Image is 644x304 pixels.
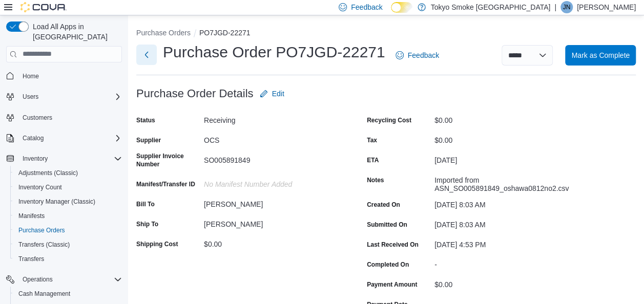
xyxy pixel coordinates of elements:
label: Ship To [136,220,158,228]
img: Cova [20,2,67,12]
label: Submitted On [367,221,407,229]
button: Inventory Count [10,180,126,194]
label: Recycling Cost [367,116,411,124]
span: Feedback [408,50,439,60]
p: [PERSON_NAME] [577,1,636,13]
span: Adjustments (Classic) [18,169,78,177]
span: Inventory [18,153,122,165]
button: Inventory Manager (Classic) [10,194,126,209]
div: Jesse Neira [560,1,573,13]
button: Users [18,91,43,103]
span: Cash Management [14,288,122,300]
span: Purchase Orders [18,226,65,234]
span: Catalog [18,132,122,144]
a: Cash Management [14,288,74,300]
span: Transfers (Classic) [14,238,122,251]
span: Transfers [14,253,122,265]
span: Transfers [18,255,44,263]
div: $0.00 [204,236,341,248]
span: Mark as Complete [571,50,630,60]
div: [DATE] 8:03 AM [434,216,572,229]
span: Operations [23,275,53,284]
button: Transfers [10,252,126,266]
button: PO7JGD-22271 [199,29,251,37]
div: OCS [204,132,341,144]
button: Customers [2,110,126,125]
span: Operations [18,273,122,286]
span: JN [563,1,571,13]
button: Inventory [18,153,52,165]
button: Transfers (Classic) [10,237,126,252]
a: Customers [18,112,56,124]
a: Adjustments (Classic) [14,167,82,179]
span: Inventory Manager (Classic) [14,196,122,208]
span: Edit [272,89,284,99]
span: Customers [23,114,52,122]
h1: Purchase Order PO7JGD-22271 [163,42,385,62]
p: Tokyo Smoke [GEOGRAPHIC_DATA] [431,1,551,13]
button: Manifests [10,209,126,223]
button: Catalog [18,132,48,144]
label: Notes [367,176,384,184]
button: Cash Management [10,287,126,301]
label: ETA [367,156,379,164]
p: | [554,1,556,13]
span: Manifests [18,212,45,220]
button: Inventory [2,151,126,166]
a: Home [18,70,43,82]
a: Manifests [14,210,49,222]
label: Completed On [367,260,409,269]
span: Inventory Count [18,183,62,191]
a: Purchase Orders [14,224,69,236]
label: Supplier Invoice Number [136,152,200,168]
span: Adjustments (Classic) [14,167,122,179]
a: Inventory Count [14,181,66,193]
button: Mark as Complete [565,45,636,66]
button: Adjustments (Classic) [10,166,126,180]
div: No Manifest Number added [204,176,341,188]
button: Catalog [2,131,126,145]
span: Customers [18,111,122,124]
div: SO005891849 [204,152,341,164]
span: Home [18,70,122,82]
span: Cash Management [18,290,70,298]
a: Transfers (Classic) [14,238,74,251]
div: Receiving [204,112,341,124]
span: Transfers (Classic) [18,241,70,249]
button: Users [2,90,126,104]
span: Home [23,72,39,80]
button: Next [136,45,157,65]
button: Operations [18,273,57,286]
button: Operations [2,272,126,287]
nav: An example of EuiBreadcrumbs [136,28,636,40]
div: - [434,256,572,269]
div: $0.00 [434,276,572,289]
label: Supplier [136,136,161,144]
span: Users [23,93,38,101]
label: Shipping Cost [136,240,178,248]
div: [DATE] [434,152,572,164]
span: Purchase Orders [14,224,122,236]
a: Transfers [14,253,48,265]
a: Inventory Manager (Classic) [14,196,99,208]
span: Inventory Count [14,181,122,193]
div: $0.00 [434,112,572,124]
button: Purchase Orders [10,223,126,237]
div: $0.00 [434,132,572,144]
label: Bill To [136,200,155,208]
span: Manifests [14,210,122,222]
a: Feedback [391,45,443,66]
label: Tax [367,136,377,144]
button: Purchase Orders [136,29,191,37]
span: Catalog [23,134,44,142]
label: Payment Amount [367,280,417,289]
button: Home [2,69,126,83]
span: Load All Apps in [GEOGRAPHIC_DATA] [29,21,122,42]
span: Feedback [351,2,382,12]
div: [PERSON_NAME] [204,196,341,208]
div: [DATE] 4:53 PM [434,236,572,249]
button: Edit [256,83,288,104]
label: Manifest/Transfer ID [136,180,195,188]
label: Status [136,116,155,124]
h3: Purchase Order Details [136,88,254,100]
